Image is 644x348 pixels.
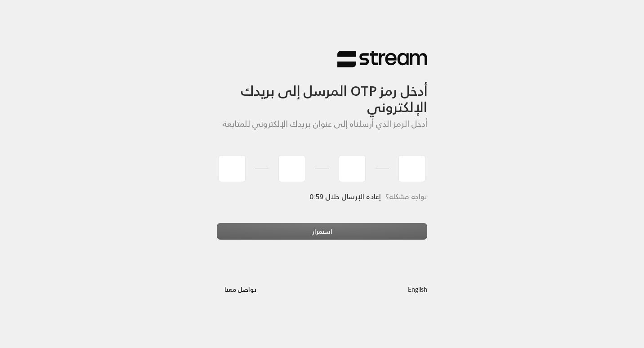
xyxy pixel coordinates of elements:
a: English [408,281,427,297]
img: Stream Logo [337,50,427,68]
button: تواصل معنا [217,281,264,297]
span: إعادة الإرسال خلال 0:59 [310,190,381,203]
h3: أدخل رمز OTP المرسل إلى بريدك الإلكتروني [217,68,427,115]
a: تواصل معنا [217,284,264,295]
span: تواجه مشكلة؟ [385,190,427,203]
h5: أدخل الرمز الذي أرسلناه إلى عنوان بريدك الإلكتروني للمتابعة [217,119,427,129]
